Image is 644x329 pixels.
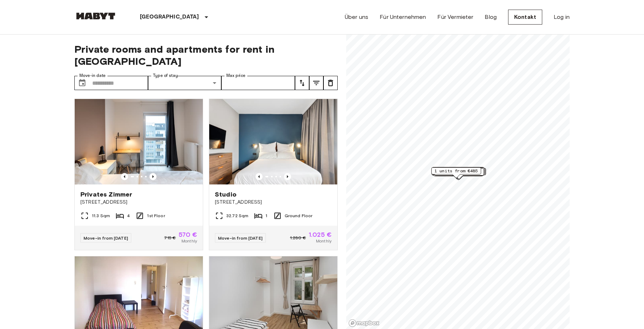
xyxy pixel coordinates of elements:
p: [GEOGRAPHIC_DATA] [140,13,199,21]
span: 715 € [164,235,176,241]
label: Max price [226,73,246,79]
span: 32.72 Sqm [226,213,248,219]
button: tune [295,76,309,90]
div: Map marker [433,167,483,178]
img: Marketing picture of unit DE-01-12-003-01Q [75,99,203,184]
button: tune [323,76,338,90]
span: Move-in from [DATE] [218,235,263,241]
span: 1.280 € [290,235,306,241]
div: Map marker [432,167,484,178]
span: 1.025 € [309,231,332,238]
button: Previous image [255,173,263,180]
span: Monthly [181,238,197,244]
span: 4 [127,213,130,219]
span: 1 [265,213,267,219]
span: [STREET_ADDRESS] [80,199,197,206]
label: Move-in date [79,73,106,79]
button: tune [309,76,323,90]
a: Marketing picture of unit DE-01-481-006-01Previous imagePrevious imageStudio[STREET_ADDRESS]32.72... [209,99,338,250]
span: Monthly [316,238,332,244]
a: Mapbox logo [348,319,380,327]
button: Previous image [284,173,291,180]
img: Marketing picture of unit DE-01-481-006-01 [209,99,337,184]
span: Private rooms and apartments for rent in [GEOGRAPHIC_DATA] [74,43,338,67]
img: Habyt [74,12,117,20]
a: Kontakt [508,10,542,25]
span: 1 units from €485 [434,168,478,174]
span: Move-in from [DATE] [84,235,128,241]
button: Choose date [75,76,89,90]
span: Ground Floor [285,213,313,219]
a: Für Unternehmen [380,13,426,21]
span: [STREET_ADDRESS] [215,199,332,206]
a: Log in [554,13,570,21]
div: Map marker [431,167,481,178]
label: Type of stay [153,73,178,79]
a: Blog [485,13,497,21]
button: Previous image [121,173,128,180]
div: Map marker [433,168,485,179]
div: Map marker [433,168,486,179]
a: Über uns [345,13,368,21]
span: 1st Floor [147,213,165,219]
a: Marketing picture of unit DE-01-12-003-01QPrevious imagePrevious imagePrivates Zimmer[STREET_ADDR... [74,99,203,250]
div: Map marker [432,168,485,179]
div: Map marker [434,168,486,179]
span: Studio [215,190,237,199]
a: Für Vermieter [437,13,473,21]
span: 11.3 Sqm [92,213,110,219]
button: Previous image [149,173,157,180]
span: 1 units from €1025 [436,168,481,174]
span: 570 € [179,231,197,238]
span: Privates Zimmer [80,190,132,199]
